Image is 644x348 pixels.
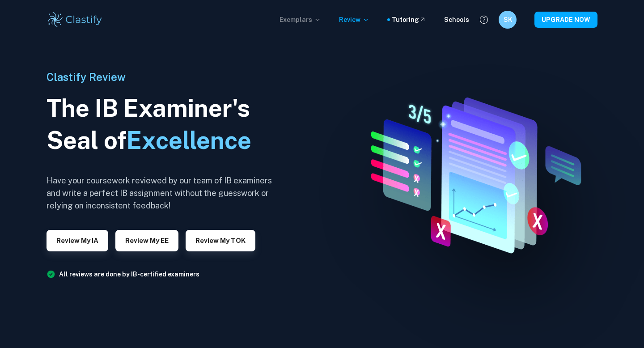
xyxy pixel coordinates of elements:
img: IA Review hero [351,90,593,257]
button: UPGRADE NOW [534,12,597,28]
h1: The IB Examiner's Seal of [47,92,279,157]
a: Schools [444,15,469,25]
img: Clastify logo [47,11,103,29]
h6: Clastify Review [47,69,279,85]
p: Exemplars [280,15,321,25]
button: Review my IA [47,230,108,251]
span: Excellence [127,126,251,154]
button: Review my EE [115,230,178,251]
h6: SK [503,15,513,25]
button: SK [499,11,517,29]
a: All reviews are done by IB-certified examiners [59,271,199,278]
p: Review [339,15,369,25]
h6: Have your coursework reviewed by our team of IB examiners and write a perfect IB assignment witho... [47,174,279,212]
button: Review my TOK [186,230,255,251]
a: Tutoring [392,15,426,25]
button: Help and Feedback [476,12,491,27]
